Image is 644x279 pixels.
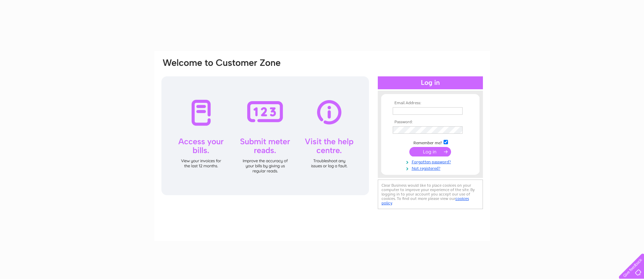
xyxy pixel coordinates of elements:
a: cookies policy [382,196,469,205]
td: Remember me? [391,139,470,146]
th: Password: [391,120,470,125]
th: Email Address: [391,101,470,106]
input: Submit [409,147,451,156]
a: Not registered? [393,165,470,171]
div: Clear Business would like to place cookies on your computer to improve your experience of the sit... [378,180,483,209]
a: Forgotten password? [393,158,470,165]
